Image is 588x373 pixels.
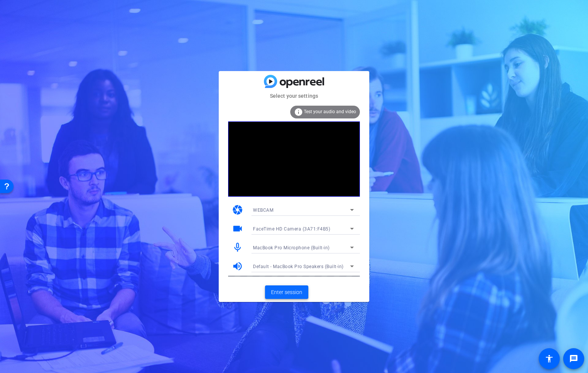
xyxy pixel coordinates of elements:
mat-icon: camera [232,204,243,215]
mat-icon: mic_none [232,242,243,253]
span: FaceTime HD Camera (3A71:F4B5) [253,226,330,232]
mat-card-subtitle: Select your settings [219,92,369,100]
mat-icon: message [569,354,578,363]
mat-icon: volume_up [232,261,243,272]
mat-icon: info [294,108,303,117]
span: Test your audio and video [304,109,356,114]
span: Enter session [271,288,302,296]
span: MacBook Pro Microphone (Built-in) [253,245,330,250]
mat-icon: videocam [232,223,243,234]
img: blue-gradient.svg [264,75,324,88]
button: Enter session [265,285,308,299]
span: Default - MacBook Pro Speakers (Built-in) [253,264,344,269]
span: WEBCAM [253,208,273,213]
mat-icon: accessibility [545,354,554,363]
